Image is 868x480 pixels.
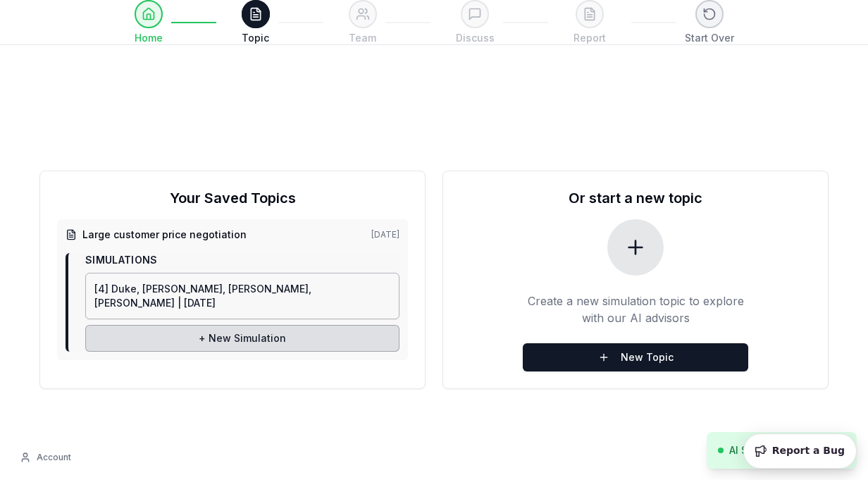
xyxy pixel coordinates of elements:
[85,273,399,319] a: [4] Duke, [PERSON_NAME], [PERSON_NAME], [PERSON_NAME] | [DATE]
[729,443,845,457] span: AI System Reconnected
[37,452,71,463] span: Account
[11,446,80,469] button: Account
[82,228,247,242] span: Large customer price negotiation
[135,31,163,45] span: Home
[523,293,748,326] p: Create a new simulation topic to explore with our AI advisors
[85,253,399,267] p: Simulations
[685,31,734,45] span: Start Over
[371,229,399,240] span: [DATE]
[94,283,311,309] span: [4] Duke, [PERSON_NAME], [PERSON_NAME], [PERSON_NAME] | [DATE]
[85,325,399,352] button: + New Simulation
[57,188,408,208] h2: Your Saved Topics
[460,188,811,208] h2: Or start a new topic
[349,31,376,45] span: Team
[242,31,269,45] span: Topic
[523,343,748,371] button: New Topic
[456,31,495,45] span: Discuss
[573,31,606,45] span: Report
